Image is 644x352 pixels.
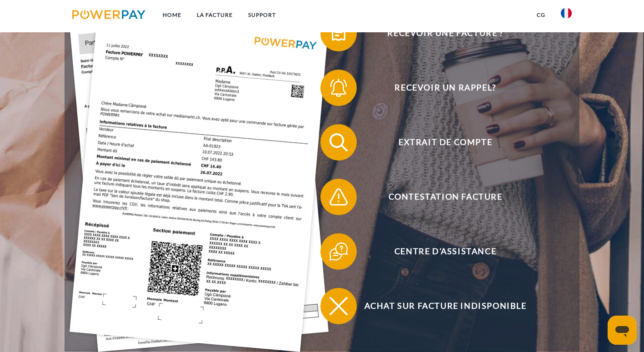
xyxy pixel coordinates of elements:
[70,5,329,352] img: single_invoice_powerpay_fr.jpg
[334,124,557,161] span: Extrait de compte
[334,15,557,51] span: Recevoir une facture ?
[327,186,350,208] img: qb_warning.svg
[240,7,284,23] a: Support
[189,7,240,23] a: LA FACTURE
[561,8,572,19] img: fr
[320,233,557,270] button: Centre d'assistance
[334,70,557,106] span: Recevoir un rappel?
[334,233,557,270] span: Centre d'assistance
[155,7,189,23] a: Home
[320,15,557,51] button: Recevoir une facture ?
[327,76,350,99] img: qb_bell.svg
[334,179,557,215] span: Contestation Facture
[327,131,350,154] img: qb_search.svg
[320,124,557,161] button: Extrait de compte
[320,70,557,106] button: Recevoir un rappel?
[327,240,350,263] img: qb_help.svg
[327,22,350,45] img: qb_bill.svg
[334,288,557,324] span: Achat sur facture indisponible
[327,295,350,317] img: qb_close.svg
[320,179,557,215] button: Contestation Facture
[608,316,637,345] iframe: Bouton de lancement de la fenêtre de messagerie
[529,7,553,23] a: CG
[320,288,557,324] button: Achat sur facture indisponible
[72,10,145,19] img: logo-powerpay.svg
